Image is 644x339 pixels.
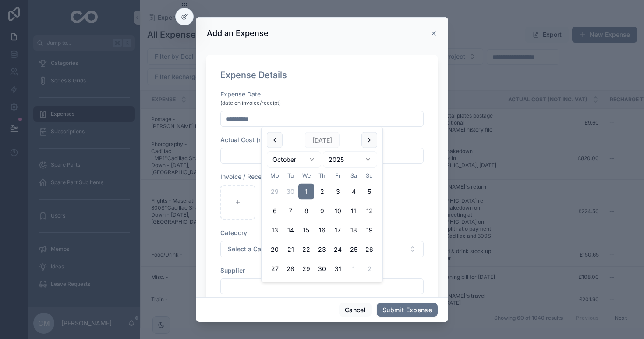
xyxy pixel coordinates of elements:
[267,171,283,180] th: Monday
[283,242,298,257] button: Tuesday, 21 October 2025
[298,203,314,219] button: Wednesday, 8 October 2025
[267,184,283,200] button: Monday, 29 September 2025
[267,242,283,257] button: Monday, 20 October 2025
[330,171,346,180] th: Friday
[330,261,346,277] button: Friday, 31 October 2025
[220,69,287,81] h1: Expense Details
[346,171,361,180] th: Saturday
[346,222,361,238] button: Saturday, 18 October 2025
[314,184,330,200] button: Thursday, 2 October 2025
[220,267,245,274] span: Supplier
[346,203,361,219] button: Saturday, 11 October 2025
[267,171,377,277] table: October 2025
[346,184,361,200] button: Saturday, 4 October 2025
[361,242,377,257] button: Sunday, 26 October 2025
[346,242,361,257] button: Saturday, 25 October 2025
[267,222,283,238] button: Monday, 13 October 2025
[220,136,296,143] span: Actual Cost (not inc. VAT)
[330,222,346,238] button: Friday, 17 October 2025
[220,241,424,257] button: Select Button
[267,261,283,277] button: Monday, 27 October 2025
[298,261,314,277] button: Wednesday, 29 October 2025
[283,203,298,219] button: Tuesday, 7 October 2025
[330,203,346,219] button: Friday, 10 October 2025
[298,171,314,180] th: Wednesday
[298,184,314,200] button: Today, Wednesday, 1 October 2025, selected
[298,242,314,257] button: Wednesday, 22 October 2025
[314,203,330,219] button: Thursday, 9 October 2025
[314,242,330,257] button: Thursday, 23 October 2025
[283,261,298,277] button: Tuesday, 28 October 2025
[339,303,372,317] button: Cancel
[283,184,298,200] button: Tuesday, 30 September 2025
[314,261,330,277] button: Thursday, 30 October 2025
[330,242,346,257] button: Friday, 24 October 2025
[361,203,377,219] button: Sunday, 12 October 2025
[267,203,283,219] button: Monday, 6 October 2025
[207,28,269,39] h3: Add an Expense
[220,90,261,98] span: Expense Date
[298,222,314,238] button: Wednesday, 15 October 2025
[228,245,280,253] span: Select a Category
[220,100,281,107] span: (date on invoice/receipt)
[314,222,330,238] button: Thursday, 16 October 2025
[283,222,298,238] button: Tuesday, 14 October 2025
[314,171,330,180] th: Thursday
[361,171,377,180] th: Sunday
[361,261,377,277] button: Sunday, 2 November 2025
[346,261,361,277] button: Saturday, 1 November 2025
[283,171,298,180] th: Tuesday
[220,173,269,180] span: Invoice / Receipt
[361,222,377,238] button: Sunday, 19 October 2025
[377,303,438,317] button: Submit Expense
[361,184,377,200] button: Sunday, 5 October 2025
[330,184,346,200] button: Friday, 3 October 2025
[220,229,247,236] span: Category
